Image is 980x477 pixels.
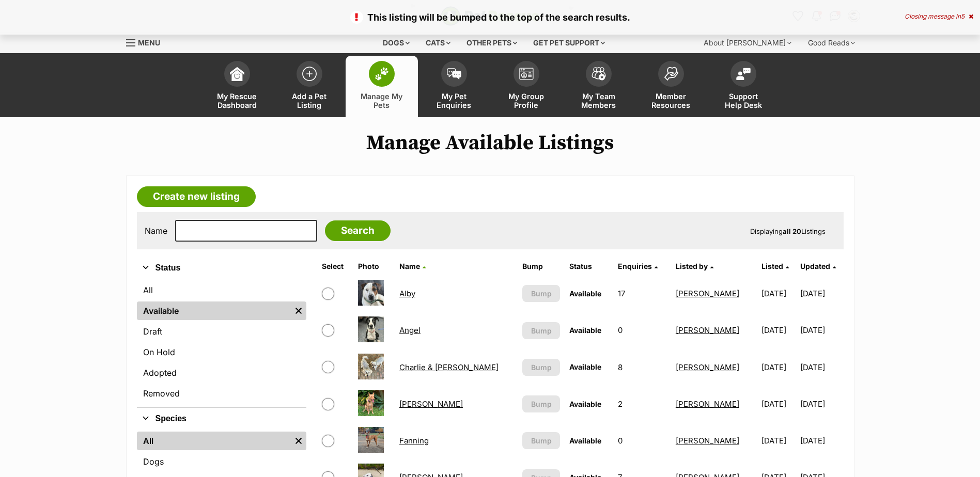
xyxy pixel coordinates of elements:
img: team-members-icon-5396bd8760b3fe7c0b43da4ab00e1e3bb1a5d9ba89233759b79545d2d3fc5d0d.svg [592,67,606,81]
span: Bump [531,435,552,446]
img: dashboard-icon-eb2f2d2d3e046f16d808141f083e7271f6b2e854fb5c12c21221c1fb7104beca.svg [230,67,244,81]
button: Bump [522,432,561,449]
a: Enquiries [618,262,658,271]
a: All [137,432,291,450]
td: 17 [614,276,671,311]
a: Dogs [137,452,306,471]
span: Menu [138,38,160,47]
span: My Rescue Dashboard [214,92,260,109]
strong: all 20 [783,227,801,235]
td: [DATE] [800,386,842,422]
a: Charlie & [PERSON_NAME] [399,362,499,372]
div: Dogs [376,33,417,53]
span: 5 [961,12,965,20]
td: [DATE] [800,423,842,458]
a: On Hold [137,343,306,361]
span: Listed [761,262,783,271]
img: member-resources-icon-8e73f808a243e03378d46382f2149f9095a855e16c252ad45f914b54edf8863c.svg [664,67,678,81]
td: [DATE] [757,349,799,385]
a: Adopted [137,363,306,382]
div: Status [137,279,306,407]
a: My Rescue Dashboard [201,56,273,117]
span: Bump [531,362,552,373]
div: Good Reads [801,33,862,53]
button: Species [137,412,306,425]
span: Bump [531,399,552,409]
span: Displaying Listings [750,227,826,235]
a: Member Resources [635,56,707,117]
span: Bump [531,288,552,299]
div: About [PERSON_NAME] [696,33,799,53]
th: Photo [354,258,394,275]
span: Available [569,326,601,335]
span: Support Help Desk [720,92,767,109]
a: Angel [399,325,421,335]
a: Add a Pet Listing [273,56,346,117]
span: My Pet Enquiries [431,92,477,109]
div: Cats [418,33,458,53]
span: Available [569,289,601,298]
a: [PERSON_NAME] [676,399,739,409]
label: Name [145,226,167,235]
button: Bump [522,359,561,376]
a: Listed [761,262,789,271]
td: [DATE] [757,312,799,348]
span: Manage My Pets [359,92,405,109]
a: Alby [399,289,415,298]
a: My Pet Enquiries [418,56,490,117]
a: Removed [137,384,306,403]
a: Available [137,301,291,320]
button: Bump [522,322,561,339]
span: My Team Members [575,92,622,109]
div: Closing message in [905,13,973,20]
td: 2 [614,386,671,422]
td: 0 [614,423,671,458]
a: [PERSON_NAME] [676,362,739,372]
a: Fanning [399,436,429,446]
div: Get pet support [526,33,612,53]
button: Bump [522,285,561,302]
a: Name [399,262,426,271]
a: [PERSON_NAME] [399,399,463,409]
a: [PERSON_NAME] [676,325,739,335]
img: group-profile-icon-3fa3cf56718a62981997c0bc7e787c4b2cf8bcc04b72c1350f741eb67cf2f40e.svg [519,68,534,80]
img: add-pet-listing-icon-0afa8454b4691262ce3f59096e99ab1cd57d4a30225e0717b998d2c9b9846f56.svg [302,67,317,81]
img: manage-my-pets-icon-02211641906a0b7f246fdf0571729dbe1e7629f14944591b6c1af311fb30b64b.svg [375,67,389,81]
a: Remove filter [291,432,306,450]
span: Available [569,400,601,408]
a: Create new listing [137,186,256,207]
a: [PERSON_NAME] [676,289,739,298]
td: 0 [614,312,671,348]
span: Available [569,436,601,445]
a: Support Help Desk [707,56,780,117]
a: Remove filter [291,301,306,320]
span: translation missing: en.admin.listings.index.attributes.enquiries [618,262,652,271]
td: [DATE] [757,276,799,311]
span: Add a Pet Listing [286,92,333,109]
span: Bump [531,325,552,336]
th: Select [318,258,353,275]
td: [DATE] [800,276,842,311]
a: My Team Members [563,56,635,117]
span: Name [399,262,420,271]
th: Bump [518,258,565,275]
a: Updated [800,262,836,271]
span: Available [569,362,601,371]
input: Search [325,220,391,241]
td: [DATE] [757,386,799,422]
img: help-desk-icon-fdf02630f3aa405de69fd3d07c3f3aa587a6932b1a1747fa1d2bba05be0121f9.svg [736,68,751,80]
a: All [137,281,306,299]
td: 8 [614,349,671,385]
div: Other pets [459,33,524,53]
a: Draft [137,322,306,341]
a: Menu [126,33,167,51]
a: My Group Profile [490,56,563,117]
button: Status [137,261,306,275]
td: [DATE] [757,423,799,458]
a: Manage My Pets [346,56,418,117]
button: Bump [522,395,561,412]
th: Status [565,258,613,275]
td: [DATE] [800,349,842,385]
p: This listing will be bumped to the top of the search results. [10,10,970,24]
a: [PERSON_NAME] [676,436,739,446]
